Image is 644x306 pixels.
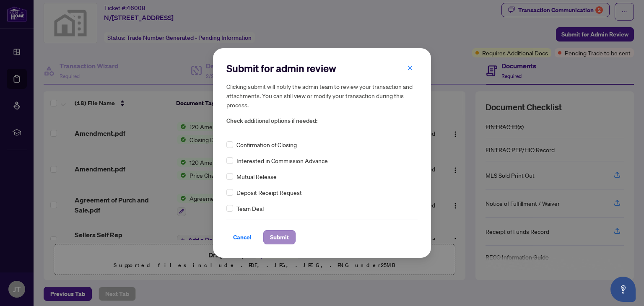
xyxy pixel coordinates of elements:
[226,62,418,75] h2: Submit for admin review
[226,116,418,126] span: Check additional options if needed:
[233,231,252,244] span: Cancel
[610,277,636,302] button: Open asap
[226,82,418,109] h5: Clicking submit will notify the admin team to review your transaction and attachments. You can st...
[263,230,296,244] button: Submit
[236,172,277,181] span: Mutual Release
[236,156,328,165] span: Interested in Commission Advance
[226,230,258,244] button: Cancel
[236,204,264,213] span: Team Deal
[236,140,297,149] span: Confirmation of Closing
[236,188,302,197] span: Deposit Receipt Request
[270,231,289,244] span: Submit
[407,65,413,71] span: close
